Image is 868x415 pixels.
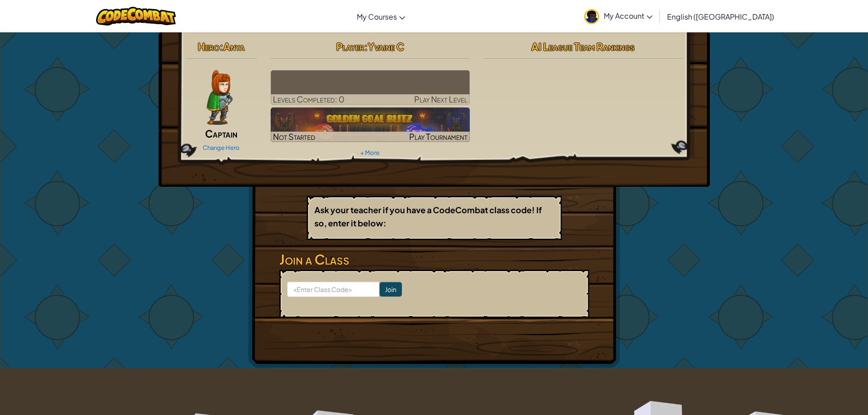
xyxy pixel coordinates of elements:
[271,70,470,105] a: Play Next Level
[273,94,344,104] span: Levels Completed: 0
[205,127,237,140] span: Captain
[223,40,245,53] span: Anya
[314,205,542,228] b: Ask your teacher if you have a CodeCombat class code! If so, enter it below:
[279,249,589,270] h3: Join a Class
[273,131,315,142] span: Not Started
[96,7,176,26] img: CodeCombat logo
[580,2,657,31] a: My Account
[271,108,470,142] img: Golden Goal
[409,131,467,142] span: Play Tournament
[336,40,364,53] span: Player
[604,11,652,20] span: My Account
[271,108,470,142] a: Not StartedPlay Tournament
[352,4,410,29] a: My Courses
[584,9,599,24] img: avatar
[287,282,380,297] input: <Enter Class Code>
[368,40,404,53] span: Yvaine C
[206,70,232,125] img: captain-pose.png
[203,144,240,151] a: Change Hero
[364,40,368,53] span: :
[360,149,380,156] a: + More
[220,40,223,53] span: :
[198,40,220,53] span: Hero
[414,94,467,104] span: Play Next Level
[667,12,774,21] span: English ([GEOGRAPHIC_DATA])
[663,4,779,29] a: English ([GEOGRAPHIC_DATA])
[357,12,397,21] span: My Courses
[380,282,402,297] input: Join
[531,40,635,53] span: AI League Team Rankings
